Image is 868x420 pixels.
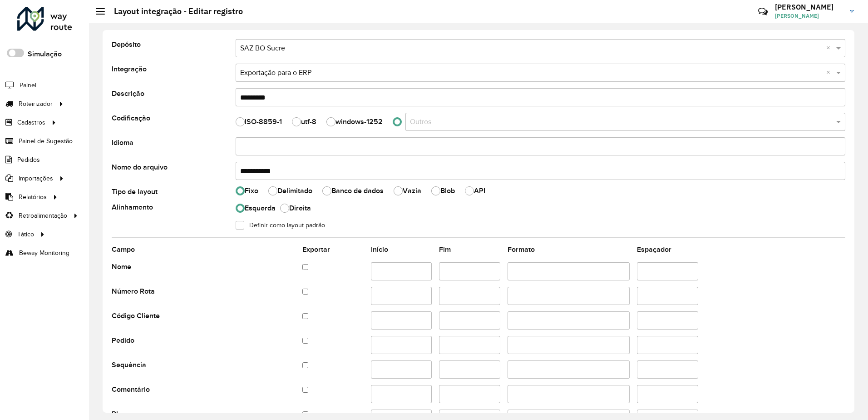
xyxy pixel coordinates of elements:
label: Fim [439,244,451,255]
label: Blob [440,187,455,195]
label: Fixo [245,187,258,195]
label: Placa [112,409,130,420]
a: Contato Rápido [753,2,773,21]
label: utf-8 [301,118,316,125]
label: Código Cliente [112,310,160,321]
label: Nome [112,261,131,272]
label: Vazia [403,187,421,195]
span: Retroalimentação [19,211,67,220]
label: Espaçador [637,244,671,255]
label: Banco de dados [331,187,384,195]
label: Nome do arquivo [106,162,230,182]
span: Roteirizador [19,99,53,109]
span: [PERSON_NAME] [775,12,843,20]
label: ISO-8859-1 [245,118,282,125]
label: Campo [112,244,135,255]
label: Tipo de layout [106,186,230,198]
span: Tático [17,230,34,239]
label: windows-1252 [335,118,383,125]
span: Cadastros [17,118,45,127]
label: Pedido [112,335,134,346]
label: Descrição [106,88,230,109]
label: Sequência [112,360,146,370]
label: Número Rota [112,286,155,297]
label: Direita [289,205,311,212]
span: Beway Monitoring [19,248,69,258]
span: Painel de Sugestão [19,136,73,146]
label: Codificação [106,113,230,133]
label: Esquerda [245,205,276,212]
span: Painel [20,80,36,90]
label: Delimitado [277,187,312,195]
h2: Layout integração - Editar registro [105,6,243,16]
label: Formato [508,244,535,255]
h3: [PERSON_NAME] [775,3,843,11]
span: Relatórios [19,192,47,202]
span: Clear all [826,43,834,54]
label: Integração [106,64,230,84]
label: Exportar [302,244,330,255]
label: API [474,187,485,195]
span: Pedidos [17,155,40,165]
label: Início [371,244,388,255]
label: Simulação [28,49,62,60]
label: Idioma [106,137,230,158]
label: Depósito [106,39,230,60]
span: Importações [19,174,53,183]
label: Comentário [112,384,150,395]
span: Clear all [826,67,834,78]
label: Alinhamento [106,202,230,215]
label: Definir como layout padrão [245,222,325,229]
